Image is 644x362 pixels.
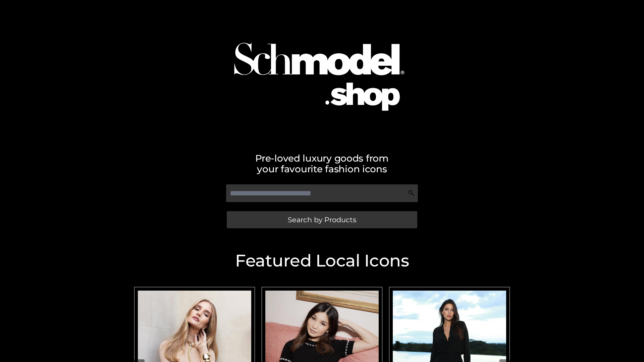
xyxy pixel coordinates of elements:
img: Search Icon [408,190,415,196]
span: Search by Products [288,216,356,223]
a: Search by Products [227,211,417,228]
h2: Featured Local Icons​ [131,252,513,269]
h2: Pre-loved luxury goods from your favourite fashion icons [131,153,513,174]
